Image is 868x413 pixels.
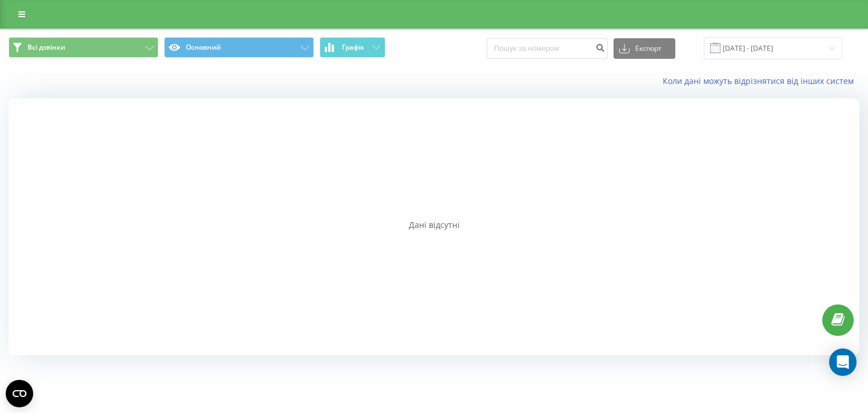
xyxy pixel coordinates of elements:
[164,37,314,58] button: Основний
[614,38,675,59] button: Експорт
[829,348,857,376] div: Open Intercom Messenger
[6,380,33,407] button: Open CMP widget
[9,219,859,231] div: Дані відсутні
[663,75,859,86] a: Коли дані можуть відрізнятися вiд інших систем
[487,38,608,59] input: Пошук за номером
[320,37,385,58] button: Графік
[342,43,364,51] span: Графік
[9,37,158,58] button: Всі дзвінки
[27,43,65,52] span: Всі дзвінки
